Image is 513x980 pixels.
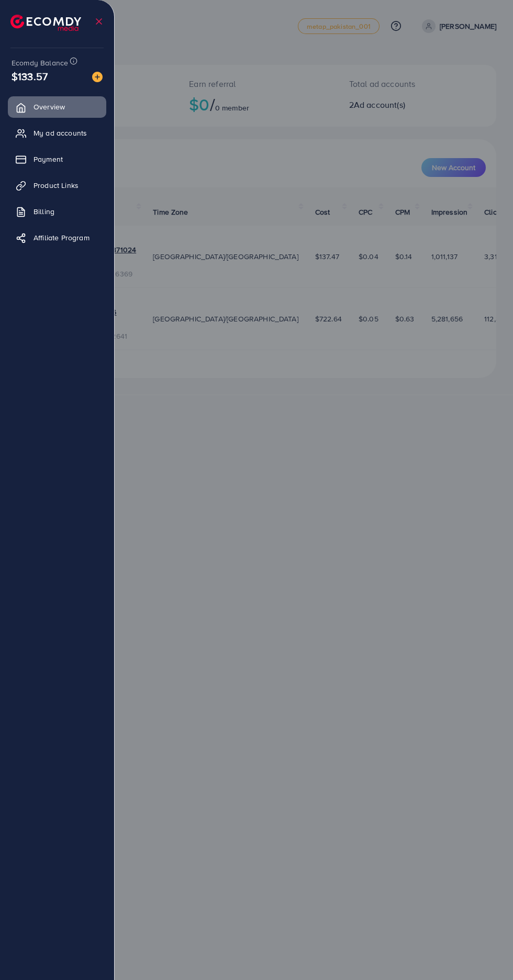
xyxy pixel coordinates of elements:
[34,180,79,191] span: Product Links
[469,933,505,972] iframe: Chat
[34,102,65,112] span: Overview
[8,149,106,170] a: Payment
[8,96,106,117] a: Overview
[34,128,87,138] span: My ad accounts
[12,58,68,68] span: Ecomdy Balance
[12,69,48,84] span: $133.57
[8,201,106,222] a: Billing
[34,232,90,243] span: Affiliate Program
[34,206,54,217] span: Billing
[10,15,81,31] img: logo
[8,122,106,143] a: My ad accounts
[8,227,106,248] a: Affiliate Program
[92,72,103,82] img: image
[8,175,106,196] a: Product Links
[34,154,63,164] span: Payment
